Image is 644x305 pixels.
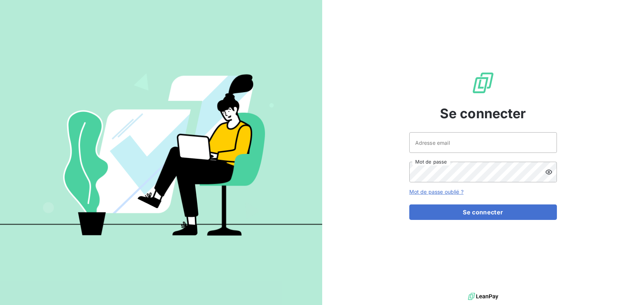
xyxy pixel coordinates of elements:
[409,204,557,220] button: Se connecter
[468,291,498,302] img: logo
[409,132,557,153] input: placeholder
[440,104,526,123] span: Se connecter
[409,189,464,195] a: Mot de passe oublié ?
[471,71,495,95] img: Logo LeanPay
